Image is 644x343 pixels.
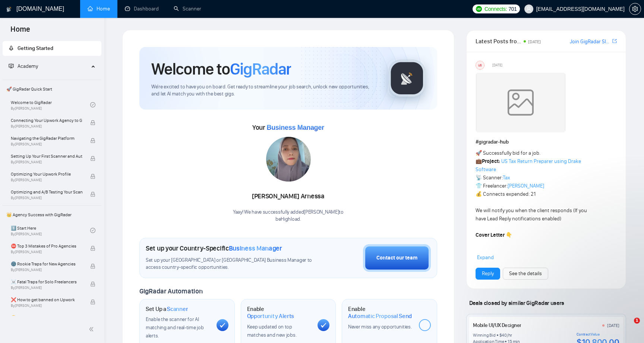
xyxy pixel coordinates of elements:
span: Optimizing Your Upwork Profile [11,170,82,178]
span: fund-projection-screen [9,63,14,69]
span: lock [90,120,95,125]
div: [PERSON_NAME] Arnessa [233,190,344,203]
span: Opportunity Alerts [247,312,294,320]
span: Never miss any opportunities. [348,324,411,330]
span: Set up your [GEOGRAPHIC_DATA] or [GEOGRAPHIC_DATA] Business Manager to access country-specific op... [146,257,317,271]
button: Reply [476,268,500,280]
span: By [PERSON_NAME] [11,250,82,254]
span: Latest Posts from the GigRadar Community [476,37,521,46]
span: [DATE] [528,39,541,44]
span: lock [90,264,95,269]
span: ⛔ Top 3 Mistakes of Pro Agencies [11,242,82,250]
span: Connects: [484,5,507,13]
span: By [PERSON_NAME] [11,142,82,147]
h1: Enable [348,305,413,320]
span: 701 [508,5,517,13]
a: searchScanner [174,6,201,12]
span: check-circle [90,228,95,233]
span: By [PERSON_NAME] [11,268,82,272]
a: Welcome to GigRadarBy[PERSON_NAME] [11,97,90,113]
div: US [476,61,484,69]
span: check-circle [90,102,95,107]
span: By [PERSON_NAME] [11,160,82,164]
span: GigRadar [230,59,291,79]
span: Business Manager [229,244,282,252]
span: By [PERSON_NAME] [11,286,82,290]
strong: Cover Letter 👇 [476,232,512,238]
span: lock [90,156,95,161]
div: 40 [502,332,507,338]
span: Business Manager [266,124,324,131]
div: Yaay! We have successfully added [PERSON_NAME] to [233,209,344,223]
span: Keep updated on top matches and new jobs. [247,324,297,338]
h1: Enable [247,305,312,320]
span: 🚀 GigRadar Quick Start [3,82,101,97]
span: setting [629,6,641,12]
span: Setting Up Your First Scanner and Auto-Bidder [11,152,82,160]
a: setting [629,6,641,12]
button: See the details [503,268,548,280]
a: Mobile UI/UX Designer [473,322,521,328]
a: See the details [509,270,542,278]
span: 👑 Agency Success with GigRadar [3,207,101,222]
img: upwork-logo.png [476,6,482,12]
span: By [PERSON_NAME] [11,196,82,200]
span: Deals closed by similar GigRadar users [466,296,567,309]
span: double-left [89,325,96,333]
span: lock [90,138,95,143]
strong: Project: [482,158,500,164]
h1: Set up your Country-Specific [146,244,282,252]
span: user [526,6,531,12]
iframe: Intercom live chat [619,318,637,336]
a: Join GigRadar Slack Community [570,38,611,46]
h1: Set Up a [146,305,188,313]
span: lock [90,192,95,197]
button: setting [629,3,641,15]
a: Tax [503,174,510,181]
span: Navigating the GigRadar Platform [11,135,82,142]
span: Scanner [167,305,188,313]
span: Getting Started [18,45,53,51]
img: weqQh+iSagEgQAAAABJRU5ErkJggg== [476,73,565,132]
a: homeHome [88,6,110,12]
div: /hr [507,332,512,338]
span: We're excited to have you on board. Get ready to streamline your job search, unlock new opportuni... [151,84,376,98]
img: gigradar-logo.png [388,60,426,97]
div: [DATE] [607,322,619,328]
span: 1 [634,318,640,324]
span: 🌚 Rookie Traps for New Agencies [11,260,82,268]
span: By [PERSON_NAME] [11,303,82,308]
span: rocket [9,45,14,51]
a: US Tax Return Preparer using Drake Software [476,158,581,173]
span: Automatic Proposal Send [348,312,412,320]
a: 1️⃣ Start HereBy[PERSON_NAME] [11,222,90,239]
span: ☠️ Fatal Traps for Solo Freelancers [11,278,82,286]
span: Academy [18,63,38,69]
span: Your [252,123,324,132]
span: 😭 Account blocked: what to do? [11,314,82,321]
span: ❌ How to get banned on Upwork [11,296,82,303]
span: Expand [477,254,494,261]
a: export [612,38,617,45]
span: Connecting Your Upwork Agency to GigRadar [11,117,82,124]
div: Contract Value [577,332,619,337]
span: By [PERSON_NAME] [11,124,82,129]
span: lock [90,299,95,305]
span: GigRadar Automation [139,287,202,295]
a: [PERSON_NAME] [508,183,544,189]
span: export [612,38,617,44]
span: Academy [9,63,38,69]
h1: # gigradar-hub [476,138,617,146]
a: dashboardDashboard [125,6,159,12]
span: [DATE] [492,62,502,69]
span: Enable the scanner for AI matching and real-time job alerts. [146,316,203,339]
span: lock [90,281,95,287]
button: Contact our team [363,244,431,272]
span: lock [90,246,95,251]
div: Contact our team [376,254,417,262]
div: $ [499,332,502,338]
div: Winning Bid [473,332,495,338]
img: 1699269311704-IMG-20231102-WA0003.jpg [266,137,311,182]
span: Optimizing and A/B Testing Your Scanner for Better Results [11,188,82,196]
li: Getting Started [3,41,101,56]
